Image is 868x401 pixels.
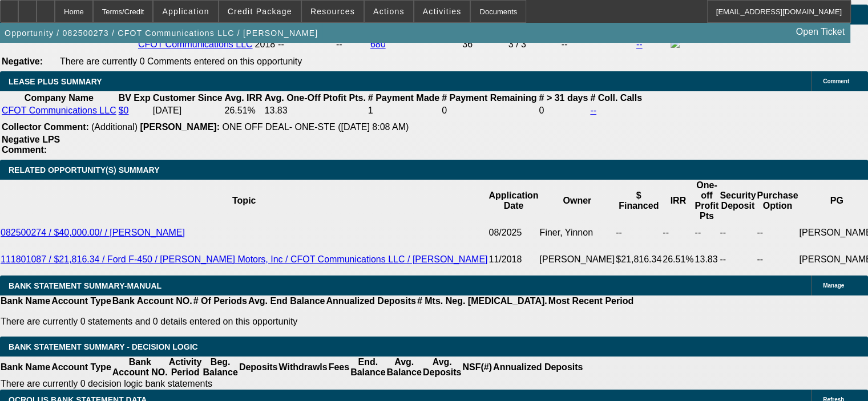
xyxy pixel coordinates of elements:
td: -- [336,38,369,51]
td: -- [694,222,719,244]
div: 3 / 3 [508,39,559,50]
th: Account Type [51,357,112,378]
span: ONE OFF DEAL- ONE-STE ([DATE] 8:08 AM) [222,122,409,132]
button: Credit Package [219,1,301,22]
td: 13.83 [694,244,719,276]
span: Credit Package [228,7,292,16]
a: -- [590,106,596,115]
span: Manage [823,282,844,289]
th: Application Date [488,180,539,222]
b: Negative: [2,56,43,66]
a: -- [636,39,643,49]
span: Activities [423,7,462,16]
p: There are currently 0 statements and 0 details entered on this opportunity [1,317,633,327]
b: Avg. IRR [224,93,262,103]
b: # Payment Remaining [442,93,536,103]
b: Avg. One-Off Ptofit Pts. [265,93,366,103]
th: End. Balance [350,357,386,378]
th: Beg. Balance [202,357,238,378]
th: Avg. Deposits [422,357,462,378]
td: 08/2025 [488,222,539,244]
span: Comment [823,78,849,84]
td: 0 [538,105,588,116]
th: Security Deposit [719,180,756,222]
td: Finer, Yinnon [539,222,616,244]
b: Company Name [25,93,94,103]
th: Avg. End Balance [248,295,326,307]
td: -- [615,222,662,244]
th: Annualized Deposits [325,295,416,307]
button: Resources [302,1,364,22]
b: # > 31 days [539,93,588,103]
span: Opportunity / 082500273 / CFOT Communications LLC / [PERSON_NAME] [5,29,318,38]
b: Collector Comment: [2,122,89,132]
td: 11/2018 [488,244,539,276]
th: Bank Account NO. [112,295,193,307]
button: Application [154,1,217,22]
th: Avg. Balance [386,357,422,378]
th: # Mts. Neg. [MEDICAL_DATA]. [417,295,548,307]
th: Withdrawls [278,357,328,378]
span: Bank Statement Summary - Decision Logic [9,342,198,351]
td: [PERSON_NAME] [539,244,616,276]
td: -- [561,38,635,51]
th: Activity Period [168,357,203,378]
td: -- [756,222,798,244]
td: -- [662,222,694,244]
th: Annualized Deposits [492,357,583,378]
span: Application [162,7,209,16]
a: CFOT Communications LLC [2,106,116,115]
td: 26.51% [662,244,694,276]
td: 1 [368,105,440,116]
th: Bank Account NO. [112,357,168,378]
b: Negative LPS Comment: [2,135,60,155]
a: $0 [119,106,129,115]
th: $ Financed [615,180,662,222]
th: Fees [328,357,350,378]
td: [DATE] [152,105,223,116]
b: Customer Since [153,93,223,103]
th: IRR [662,180,694,222]
a: 680 [370,39,386,49]
th: Purchase Option [756,180,798,222]
th: # Of Periods [193,295,248,307]
b: [PERSON_NAME]: [140,122,220,132]
img: facebook-icon.png [671,39,680,48]
b: BV Exp [119,93,151,103]
th: Most Recent Period [548,295,634,307]
span: Resources [310,7,355,16]
a: Open Ticket [792,22,849,42]
td: 13.83 [264,105,366,116]
div: 36 [462,39,506,50]
span: BANK STATEMENT SUMMARY-MANUAL [9,281,162,290]
b: # Payment Made [368,93,439,103]
td: -- [756,244,798,276]
button: Activities [414,1,470,22]
span: LEASE PLUS SUMMARY [9,77,102,86]
button: Actions [365,1,413,22]
th: Account Type [51,295,112,307]
a: 082500274 / $40,000.00/ / [PERSON_NAME] [1,228,185,237]
td: -- [719,244,756,276]
span: RELATED OPPORTUNITY(S) SUMMARY [9,165,159,175]
th: Owner [539,180,616,222]
td: $21,816.34 [615,244,662,276]
b: # Coll. Calls [590,93,642,103]
th: Deposits [239,357,278,378]
span: There are currently 0 Comments entered on this opportunity [60,56,302,66]
span: (Additional) [91,122,138,132]
th: NSF(#) [462,357,492,378]
a: 111801087 / $21,816.34 / Ford F-450 / [PERSON_NAME] Motors, Inc / CFOT Communications LLC / [PERS... [1,254,487,264]
td: -- [719,222,756,244]
span: Actions [373,7,405,16]
th: One-off Profit Pts [694,180,719,222]
td: 0 [441,105,537,116]
td: 26.51% [224,105,263,116]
